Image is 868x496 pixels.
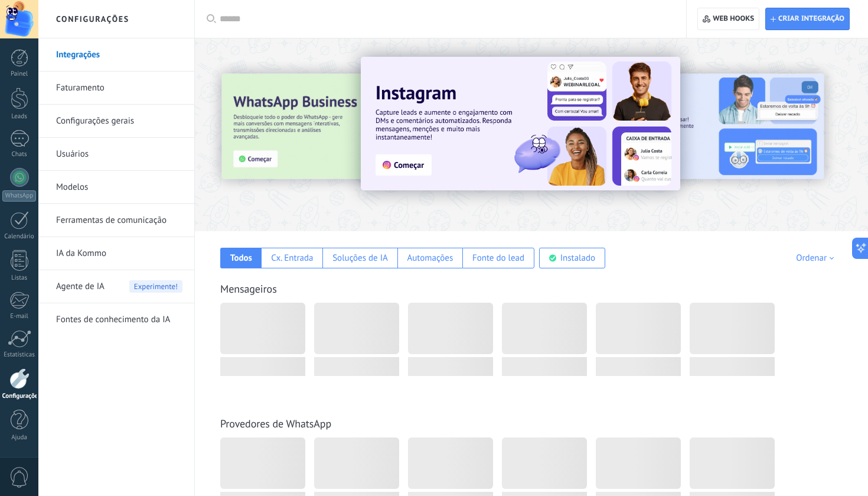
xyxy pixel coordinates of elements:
[361,57,680,190] img: Slide 1
[332,252,388,264] div: Soluções de IA
[56,105,182,138] a: Configurações gerais
[2,70,37,78] div: Painel
[56,38,182,72] a: Integrações
[38,204,194,237] li: Ferramentas de comunicação
[2,393,37,400] div: Configurações
[220,282,277,296] a: Mensageiros
[56,237,182,270] a: IA da Kommo
[38,38,194,72] li: Integrações
[38,237,194,270] li: IA da Kommo
[2,151,37,158] div: Chats
[38,105,194,138] li: Configurações gerais
[778,14,844,24] span: Criar integração
[2,434,37,442] div: Ajuda
[713,14,754,24] span: Web hooks
[271,252,313,264] div: Cx. Entrada
[56,72,182,105] a: Faturamento
[38,138,194,171] li: Usuários
[407,252,453,264] div: Automações
[38,72,194,105] li: Faturamento
[56,204,182,237] a: Ferramentas de comunicação
[220,417,331,430] a: Provedores de WhatsApp
[2,113,37,121] div: Leads
[697,8,759,30] button: Web hooks
[56,138,182,171] a: Usuários
[572,74,824,179] img: Slide 2
[38,171,194,204] li: Modelos
[2,274,37,282] div: Listas
[2,313,37,320] div: E-mail
[38,303,194,336] li: Fontes de conhecimento da IA
[765,8,850,30] button: Criar integração
[56,270,182,303] a: Agente de IAExperimente!
[230,252,252,264] div: Todos
[56,270,105,303] span: Agente de IA
[796,252,838,264] div: Ordenar
[129,280,182,293] span: Experimente!
[56,303,182,336] a: Fontes de conhecimento da IA
[56,171,182,204] a: Modelos
[2,233,37,241] div: Calendário
[2,190,36,202] div: WhatsApp
[560,252,595,264] div: Instalado
[222,74,474,179] img: Slide 3
[472,252,524,264] div: Fonte do lead
[38,270,194,303] li: Agente de IA
[2,351,37,359] div: Estatísticas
